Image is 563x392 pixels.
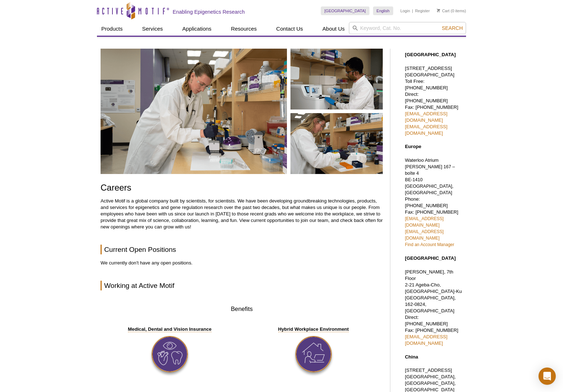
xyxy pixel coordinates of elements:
[405,242,454,247] a: Find an Account Manager
[272,22,307,36] a: Contact Us
[373,6,393,15] a: English
[405,52,456,57] strong: [GEOGRAPHIC_DATA]
[437,8,449,13] a: Cart
[412,6,413,15] li: |
[400,8,410,13] a: Login
[101,281,383,290] h2: Working at Active Motif
[101,245,383,254] h2: Current Open Positions
[437,6,466,15] li: (0 items)
[101,49,383,174] img: Careers at Active Motif
[101,183,383,193] h1: Careers
[405,216,443,228] a: [EMAIL_ADDRESS][DOMAIN_NAME]
[173,9,245,15] h2: Enabling Epigenetics Research
[405,157,462,248] p: Waterloo Atrium Phone: [PHONE_NUMBER] Fax: [PHONE_NUMBER]
[278,326,349,332] strong: Hybrid Workplace Environment
[405,255,456,261] strong: [GEOGRAPHIC_DATA]
[405,111,447,123] a: [EMAIL_ADDRESS][DOMAIN_NAME]
[405,229,443,241] a: [EMAIL_ADDRESS][DOMAIN_NAME]
[101,260,383,266] p: We currently don't have any open positions.
[440,25,465,31] button: Search
[405,144,421,149] strong: Europe
[405,65,462,137] p: [STREET_ADDRESS] [GEOGRAPHIC_DATA] Toll Free: [PHONE_NUMBER] Direct: [PHONE_NUMBER] Fax: [PHONE_N...
[405,334,447,346] a: [EMAIL_ADDRESS][DOMAIN_NAME]
[318,22,349,36] a: About Us
[101,305,383,313] h3: Benefits
[227,22,261,36] a: Resources
[538,367,556,385] div: Open Intercom Messenger
[101,198,383,230] p: Active Motif is a global company built by scientists, for scientists. We have been developing gro...
[405,269,462,347] p: [PERSON_NAME], 7th Floor 2-21 Ageba-Cho, [GEOGRAPHIC_DATA]-Ku [GEOGRAPHIC_DATA], 162-0824, [GEOGR...
[178,22,216,36] a: Applications
[437,9,440,12] img: Your Cart
[97,22,127,36] a: Products
[442,25,463,31] span: Search
[405,354,418,360] strong: China
[138,22,167,36] a: Services
[321,6,369,15] a: [GEOGRAPHIC_DATA]
[415,8,430,13] a: Register
[405,164,455,195] span: [PERSON_NAME] 167 – boîte 4 BE-1410 [GEOGRAPHIC_DATA], [GEOGRAPHIC_DATA]
[405,124,447,136] a: [EMAIL_ADDRESS][DOMAIN_NAME]
[349,22,466,34] input: Keyword, Cat. No.
[128,326,212,332] strong: Medical, Dental and Vision Insurance
[152,336,188,372] img: Insurance Benefit icon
